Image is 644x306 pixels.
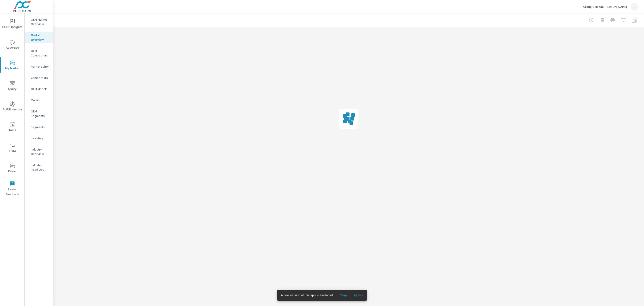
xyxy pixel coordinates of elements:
p: Segments [31,125,49,129]
p: Market Editor [31,64,49,69]
span: A new version of this app is available! [281,293,333,297]
p: Market Overview [31,33,49,42]
p: OEM Models [31,87,49,91]
div: Competitors [25,74,53,81]
button: Skip [336,292,351,299]
button: Update [351,292,365,299]
div: Industry Overview [25,146,53,157]
span: PURE Identity [2,101,23,112]
span: Advertise [2,39,23,50]
p: OEM Market Overview [31,17,49,26]
span: Leave Feedback [2,181,23,197]
span: Query [2,81,23,92]
p: Competitors [31,75,49,80]
div: Industry Fixed Ops [25,162,53,173]
p: OEM Competitors [31,49,49,58]
p: Group 1 Mazda [PERSON_NAME] [583,5,627,9]
div: OEM Market Overview [25,16,53,27]
div: Segments [25,124,53,130]
div: Market Overview [25,32,53,43]
p: Industry Fixed Ops [31,163,49,172]
span: Tools [2,122,23,133]
p: OEM Segments [31,109,49,118]
span: PURE Insights [2,19,23,30]
div: Inventory [25,135,53,142]
span: My Market [2,60,23,71]
div: Models [25,97,53,103]
div: nav menu [0,13,24,199]
p: Inventory [31,136,49,140]
div: OEM Segments [25,108,53,119]
div: JD [631,3,639,11]
div: Market Editor [25,63,53,70]
p: Industry Overview [31,147,49,156]
span: Skip [338,293,349,297]
span: Update [352,293,363,297]
span: Driver [2,163,23,174]
span: Tier2 [2,142,23,153]
p: Models [31,98,49,102]
div: OEM Competitors [25,47,53,59]
div: OEM Models [25,86,53,92]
